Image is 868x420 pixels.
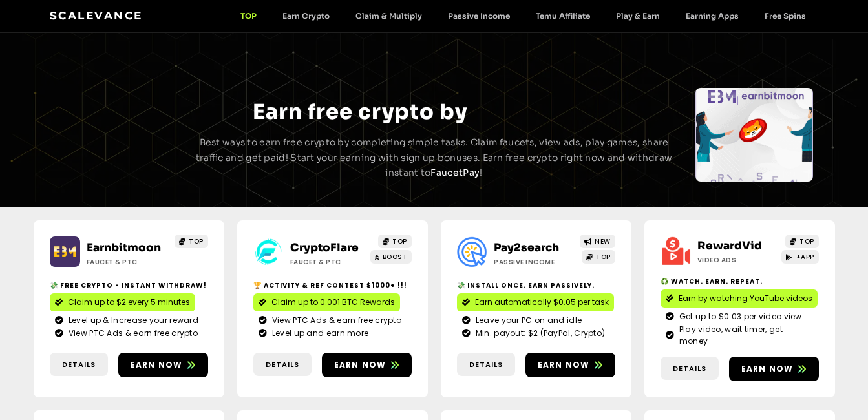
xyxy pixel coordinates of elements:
[525,353,615,377] a: Earn now
[87,241,161,255] a: Earnbitmoon
[253,293,400,311] a: Claim up to 0.001 BTC Rewards
[457,280,615,290] h2: 💸 Install Once. Earn Passively.
[334,359,386,371] span: Earn now
[457,293,614,311] a: Earn automatically $0.05 per task
[253,280,412,290] h2: 🏆 Activity & ref contest $1000+ !!!
[796,252,814,262] span: +APP
[475,297,609,308] span: Earn automatically $0.05 per task
[194,135,675,181] p: Best ways to earn free crypto by completing simple tasks. Claim faucets, view ads, play games, sh...
[269,315,401,326] span: View PTC Ads & earn free crypto
[271,297,395,308] span: Claim up to 0.001 BTC Rewards
[661,289,818,308] a: Earn by watching YouTube videos
[370,250,412,264] a: BOOST
[131,359,183,371] span: Earn now
[661,277,819,286] h2: ♻️ Watch. Earn. Repeat.
[290,257,371,267] h2: Faucet & PTC
[673,11,752,21] a: Earning Apps
[472,328,606,339] span: Min. payout: $2 (PayPal, Crypto)
[65,328,198,339] span: View PTC Ads & earn free crypto
[469,359,503,370] span: Details
[472,315,582,326] span: Leave your PC on and idle
[697,255,778,265] h2: Video ads
[435,11,523,21] a: Passive Income
[253,99,467,125] span: Earn free crypto by
[494,241,559,255] a: Pay2search
[603,11,673,21] a: Play & Earn
[50,293,195,311] a: Claim up to $2 every 5 minutes
[679,293,812,304] span: Earn by watching YouTube videos
[228,11,819,21] nav: Menu
[50,280,208,290] h2: 💸 Free crypto - Instant withdraw!
[253,353,312,377] a: Details
[673,363,706,374] span: Details
[799,236,814,246] span: TOP
[781,250,819,264] a: +APP
[582,250,615,264] a: TOP
[392,236,407,246] span: TOP
[596,252,611,262] span: TOP
[270,11,343,21] a: Earn Crypto
[62,359,96,370] span: Details
[785,235,819,248] a: TOP
[752,11,819,21] a: Free Spins
[228,11,270,21] a: TOP
[118,353,208,377] a: Earn now
[580,235,615,248] a: NEW
[65,315,198,326] span: Level up & Increase your reward
[523,11,603,21] a: Temu Affiliate
[189,236,204,246] span: TOP
[343,11,435,21] a: Claim & Multiply
[322,353,412,377] a: Earn now
[741,363,794,375] span: Earn now
[729,357,819,381] a: Earn now
[430,167,480,178] a: FaucetPay
[378,235,412,248] a: TOP
[50,353,108,377] a: Details
[266,359,299,370] span: Details
[290,241,359,255] a: CryptoFlare
[54,88,172,182] div: Slides
[457,353,515,377] a: Details
[175,235,208,248] a: TOP
[68,297,190,308] span: Claim up to $2 every 5 minutes
[269,328,369,339] span: Level up and earn more
[383,252,408,262] span: BOOST
[595,236,611,246] span: NEW
[676,311,802,322] span: Get up to $0.03 per video view
[494,257,575,267] h2: Passive Income
[50,9,143,22] a: Scalevance
[538,359,590,371] span: Earn now
[695,88,813,182] div: Slides
[87,257,167,267] h2: Faucet & PTC
[661,357,719,381] a: Details
[676,324,814,347] span: Play video, wait timer, get money
[697,239,762,253] a: RewardVid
